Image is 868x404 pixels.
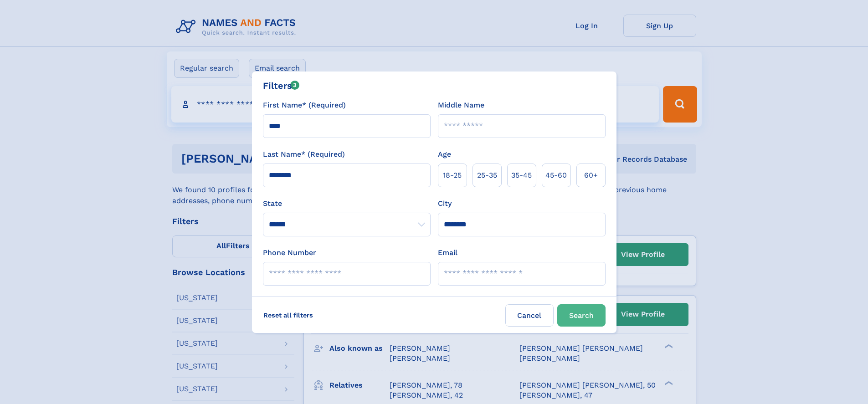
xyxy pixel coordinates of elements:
span: 60+ [584,170,598,181]
span: 18‑25 [443,170,462,181]
label: Reset all filters [257,304,319,326]
label: Age [438,149,451,160]
span: 25‑35 [477,170,497,181]
div: Filters [263,79,300,92]
label: Last Name* (Required) [263,149,345,160]
label: Email [438,247,457,258]
span: 45‑60 [545,170,567,181]
label: First Name* (Required) [263,100,346,111]
label: Cancel [505,304,554,327]
span: 35‑45 [511,170,532,181]
label: Phone Number [263,247,316,258]
label: City [438,198,452,209]
label: Middle Name [438,100,484,111]
label: State [263,198,431,209]
button: Search [557,304,606,327]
